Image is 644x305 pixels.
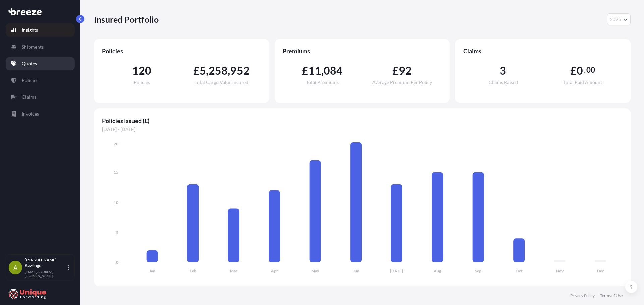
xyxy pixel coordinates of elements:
span: Policies [102,47,261,55]
span: Claims [463,47,623,55]
span: 11 [308,65,321,76]
span: Policies Issued (£) [102,117,623,125]
tspan: Jun [353,268,359,273]
span: , [321,65,324,76]
p: Invoices [22,110,39,117]
tspan: 20 [114,141,118,146]
button: Year Selector [607,13,631,25]
span: Policies [133,80,150,85]
a: Quotes [6,57,75,70]
tspan: Aug [434,268,441,273]
p: Claims [22,94,36,100]
span: Claims Raised [489,80,518,85]
span: 258 [209,65,228,76]
a: Claims [6,90,75,104]
p: Quotes [22,60,37,67]
span: Total Paid Amount [563,80,602,85]
tspan: Feb [190,268,196,273]
span: 084 [324,65,343,76]
span: 952 [230,65,250,76]
tspan: Nov [556,268,564,273]
tspan: Jan [149,268,155,273]
span: A [13,264,17,271]
span: , [228,65,230,76]
span: 3 [500,65,506,76]
tspan: Dec [597,268,604,273]
span: 00 [586,67,595,73]
p: Policies [22,77,38,84]
span: Average Premium Per Policy [372,80,432,85]
span: 92 [399,65,412,76]
span: £ [392,65,399,76]
tspan: Oct [516,268,523,273]
span: £ [302,65,308,76]
span: 120 [132,65,152,76]
tspan: Apr [271,268,278,273]
img: organization-logo [8,289,47,299]
p: [EMAIL_ADDRESS][DOMAIN_NAME] [25,270,66,278]
span: Total Cargo Value Insured [195,80,248,85]
tspan: 0 [116,260,118,265]
p: Insured Portfolio [94,14,159,25]
a: Policies [6,74,75,87]
tspan: 5 [116,230,118,235]
a: Insights [6,23,75,37]
span: [DATE] - [DATE] [102,126,623,133]
a: Terms of Use [600,293,623,298]
span: . [584,67,586,73]
span: 2025 [610,16,621,23]
span: , [206,65,208,76]
p: Insights [22,27,38,33]
tspan: 10 [114,200,118,205]
span: 5 [200,65,206,76]
span: £ [193,65,200,76]
span: Premiums [283,47,442,55]
span: Total Premiums [306,80,339,85]
p: Shipments [22,44,44,50]
tspan: May [311,268,319,273]
tspan: 15 [114,170,118,175]
a: Shipments [6,40,75,54]
span: £ [570,65,577,76]
a: Invoices [6,107,75,121]
span: 0 [577,65,583,76]
p: [PERSON_NAME] Rawlings [25,257,66,268]
tspan: Sep [475,268,481,273]
tspan: [DATE] [390,268,403,273]
a: Privacy Policy [570,293,595,298]
tspan: Mar [230,268,237,273]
